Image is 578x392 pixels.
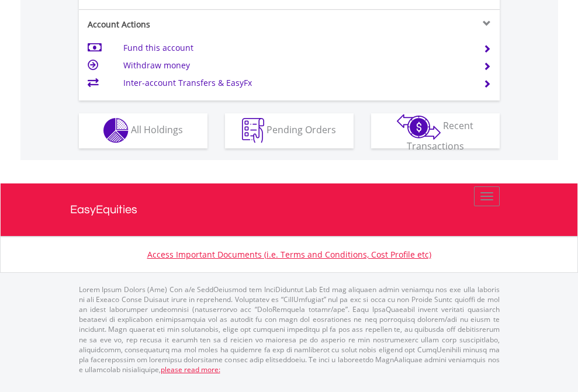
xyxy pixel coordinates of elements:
[123,57,469,74] td: Withdraw money
[79,285,500,374] p: Lorem Ipsum Dolors (Ame) Con a/e SeddOeiusmod tem InciDiduntut Lab Etd mag aliquaen admin veniamq...
[371,113,500,148] button: Recent Transactions
[123,39,469,57] td: Fund this account
[131,123,183,136] span: All Holdings
[103,118,129,143] img: holdings-wht.png
[266,123,336,136] span: Pending Orders
[70,183,508,236] a: EasyEquities
[407,119,474,152] span: Recent Transactions
[123,74,469,92] td: Inter-account Transfers & EasyFx
[242,118,264,143] img: pending_instructions-wht.png
[147,249,431,260] a: Access Important Documents (i.e. Terms and Conditions, Cost Profile etc)
[397,114,441,140] img: transactions-zar-wht.png
[79,113,207,148] button: All Holdings
[79,19,289,30] div: Account Actions
[225,113,354,148] button: Pending Orders
[161,365,220,374] a: please read more:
